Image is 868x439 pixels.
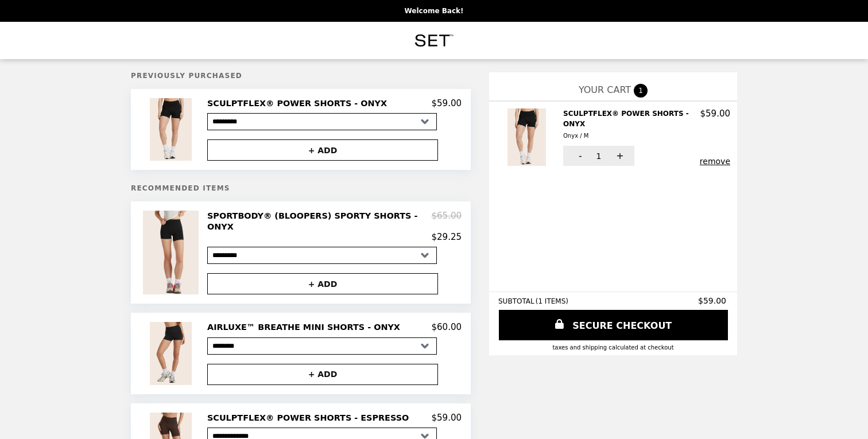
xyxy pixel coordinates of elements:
h5: Recommended Items [131,184,471,192]
img: SPORTBODY® (BLOOPERS) SPORTY SHORTS - ONYX [143,211,201,294]
h2: SPORTBODY® (BLOOPERS) SPORTY SHORTS - ONYX [207,211,432,232]
button: - [563,146,595,166]
p: $59.00 [700,108,731,119]
h5: Previously Purchased [131,72,471,80]
button: + ADD [207,139,438,161]
select: Select a product variant [207,113,437,130]
p: $65.00 [432,211,462,232]
div: Taxes and Shipping calculated at checkout [498,344,728,351]
p: $59.00 [432,98,462,108]
span: ( 1 ITEMS ) [536,297,568,305]
a: SECURE CHECKOUT [499,310,728,340]
button: + ADD [207,273,438,294]
select: Select a product variant [207,337,437,355]
p: Welcome Back! [404,7,463,15]
h2: AIRLUXE™ BREATHE MINI SHORTS - ONYX [207,322,405,332]
img: SCULPTFLEX® POWER SHORTS - ONYX [150,98,195,161]
button: remove [700,157,730,166]
button: + [603,146,634,166]
span: YOUR CART [579,84,631,95]
img: AIRLUXE™ BREATHE MINI SHORTS - ONYX [150,322,195,384]
span: 1 [634,84,648,98]
p: $59.00 [432,413,462,423]
span: $59.00 [698,296,728,305]
img: Brand Logo [409,29,459,52]
p: $29.25 [432,232,462,242]
h2: SCULPTFLEX® POWER SHORTS - ONYX [563,108,700,141]
span: SUBTOTAL [498,297,536,305]
button: + ADD [207,364,438,385]
div: Onyx / M [563,131,696,141]
select: Select a product variant [207,247,437,264]
h2: SCULPTFLEX® POWER SHORTS - ONYX [207,98,392,108]
p: $60.00 [432,322,462,332]
img: SCULPTFLEX® POWER SHORTS - ONYX [507,108,549,166]
h2: SCULPTFLEX® POWER SHORTS - ESPRESSO [207,413,413,423]
span: 1 [596,151,602,161]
